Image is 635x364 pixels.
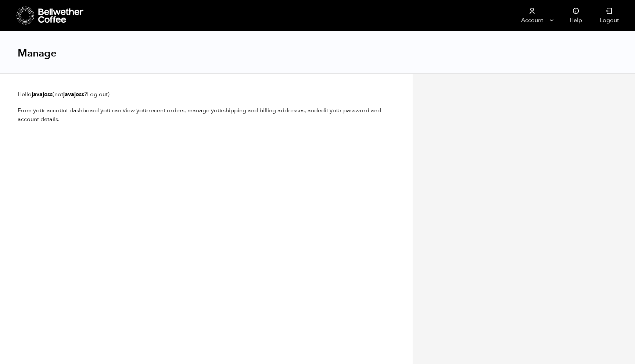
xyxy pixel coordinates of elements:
strong: javajess [32,90,53,98]
strong: javajess [63,90,84,98]
a: shipping and billing addresses [223,106,305,114]
a: recent orders [148,106,184,114]
p: Hello (not ? ) [18,90,395,99]
h1: Manage [18,47,57,60]
a: Log out [87,90,108,98]
p: From your account dashboard you can view your , manage your , and . [18,106,395,124]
